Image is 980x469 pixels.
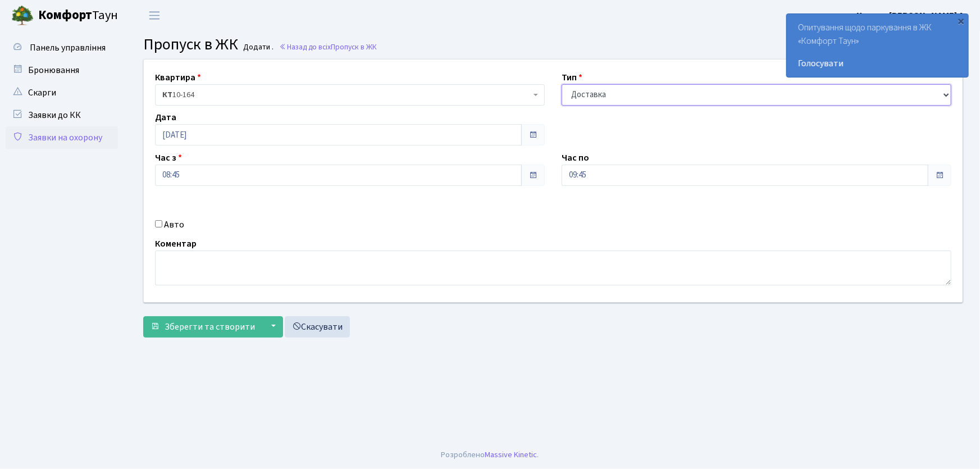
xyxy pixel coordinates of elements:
span: Пропуск в ЖК [331,42,377,52]
button: Зберегти та створити [143,316,262,338]
span: <b>КТ</b>&nbsp;&nbsp;&nbsp;&nbsp;10-164 [162,89,531,101]
a: Панель управління [6,37,118,59]
button: Переключити навігацію [140,6,168,25]
a: Скарги [6,81,118,104]
label: Тип [562,71,582,84]
label: Авто [164,218,184,231]
label: Коментар [155,237,197,251]
a: Заявки на охорону [6,126,118,149]
a: Цитрус [PERSON_NAME] А. [856,9,967,22]
a: Заявки до КК [6,104,118,126]
label: Дата [155,111,176,124]
a: Голосувати [798,57,957,70]
b: Цитрус [PERSON_NAME] А. [856,10,967,22]
b: КТ [162,89,172,101]
div: × [956,15,967,26]
small: Додати . [241,43,274,52]
img: logo.png [11,4,34,27]
a: Бронювання [6,59,118,81]
a: Назад до всіхПропуск в ЖК [279,42,377,52]
span: Панель управління [30,42,106,54]
a: Massive Kinetic [485,449,537,461]
label: Квартира [155,71,201,84]
a: Скасувати [285,316,350,338]
label: Час з [155,151,182,165]
b: Комфорт [38,6,92,24]
span: <b>КТ</b>&nbsp;&nbsp;&nbsp;&nbsp;10-164 [155,84,545,106]
div: Розроблено . [441,449,539,461]
span: Зберегти та створити [165,321,255,333]
span: Таун [38,6,118,25]
div: Опитування щодо паркування в ЖК «Комфорт Таун» [787,14,968,77]
span: Пропуск в ЖК [143,33,238,56]
label: Час по [562,151,589,165]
